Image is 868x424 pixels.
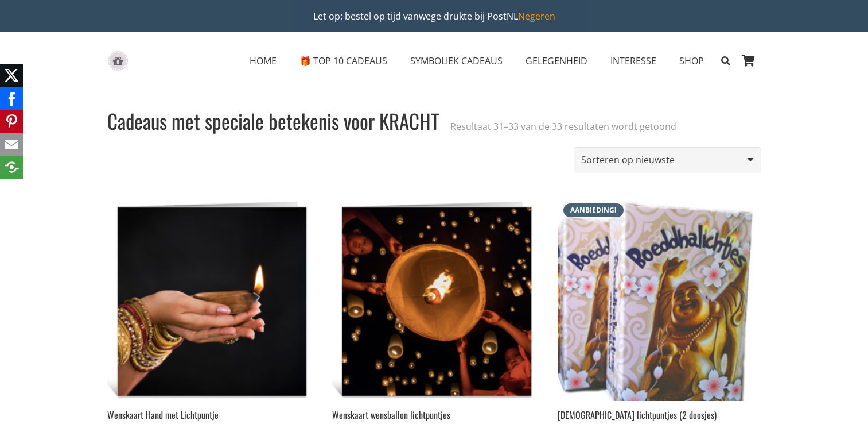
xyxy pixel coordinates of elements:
p: Resultaat 31–33 van de 33 resultaten wordt getoond [450,120,676,133]
span: Aanbieding! [563,203,624,217]
select: Winkelbestelling [574,147,761,173]
span: INTERESSE [610,55,656,67]
a: gift-box-icon-grey-inspirerendwinkelen [107,51,129,71]
img: Wenskaarten met spreuken en wijsheden Wensballonnen lichtpuntjes [332,198,535,401]
h1: Cadeaus met speciale betekenis voor KRACHT [107,108,439,134]
a: INTERESSEINTERESSE Menu [599,47,668,75]
img: Boeddha lichtjes voor een magische sfeer! Aanbieding bestel op inspirerendwinkelen.nl [558,198,761,401]
span: SHOP [679,55,704,67]
a: GELEGENHEIDGELEGENHEID Menu [514,47,599,75]
a: 🎁 TOP 10 CADEAUS🎁 TOP 10 CADEAUS Menu [288,47,399,75]
a: SYMBOLIEK CADEAUSSYMBOLIEK CADEAUS Menu [399,47,514,75]
a: Negeren [518,10,555,22]
a: SHOPSHOP Menu [668,47,715,75]
h2: Wenskaart Hand met Lichtpuntje [107,408,310,421]
span: SYMBOLIEK CADEAUS [410,55,503,67]
h2: Wenskaart wensballon lichtpuntjes [332,408,535,421]
span: HOME [250,55,277,67]
span: 🎁 TOP 10 CADEAUS [299,55,387,67]
h2: [DEMOGRAPHIC_DATA] lichtpuntjes (2 doosjes) [558,408,761,421]
img: Wenskaart met quotes en wijsheden Geven kaars [107,198,310,401]
a: Zoeken [715,47,735,75]
a: HOMEHOME Menu [238,47,288,75]
span: GELEGENHEID [526,55,587,67]
a: Winkelwagen [736,32,761,90]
